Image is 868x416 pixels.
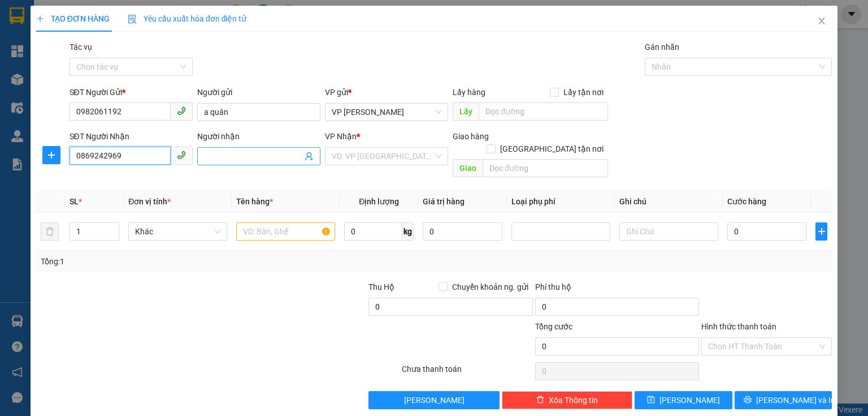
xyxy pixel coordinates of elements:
[128,14,247,23] span: Yêu cầu xuất hóa đơn điện tử
[43,151,60,160] span: plus
[806,6,837,37] button: Close
[735,391,832,409] button: printer[PERSON_NAME] và In
[36,15,44,23] span: plus
[128,197,171,206] span: Đơn vị tính
[535,322,572,331] span: Tổng cước
[559,86,608,98] span: Lấy tận nơi
[402,222,414,241] span: kg
[368,391,499,409] button: [PERSON_NAME]
[483,159,608,177] input: Dọc đường
[817,16,826,25] span: close
[701,322,776,331] label: Hình thức thanh toán
[535,281,699,298] div: Phí thu hộ
[507,191,615,213] th: Loại phụ phí
[128,15,137,24] img: icon
[549,394,598,406] span: Xóa Thông tin
[325,132,357,141] span: VP Nhận
[536,396,544,405] span: delete
[401,363,533,383] div: Chưa thanh toán
[70,197,79,206] span: SL
[325,86,448,98] div: VP gửi
[744,396,752,405] span: printer
[453,159,483,177] span: Giao
[404,394,465,406] span: [PERSON_NAME]
[816,227,827,236] span: plus
[647,396,655,405] span: save
[479,102,608,121] input: Dọc đường
[359,197,399,206] span: Định lượng
[496,143,608,155] span: [GEOGRAPHIC_DATA] tận nơi
[645,42,679,52] label: Gán nhãn
[453,132,489,141] span: Giao hàng
[423,222,502,241] input: 0
[70,86,193,98] div: SĐT Người Gửi
[305,152,314,161] span: user-add
[453,102,479,121] span: Lấy
[42,146,60,164] button: plus
[135,223,220,240] span: Khác
[727,197,766,206] span: Cước hàng
[756,394,835,406] span: [PERSON_NAME] và In
[502,391,632,409] button: deleteXóa Thông tin
[448,281,533,293] span: Chuyển khoản ng. gửi
[453,88,485,97] span: Lấy hàng
[41,222,59,241] button: delete
[368,282,394,291] span: Thu Hộ
[70,42,92,52] label: Tác vụ
[659,394,720,406] span: [PERSON_NAME]
[36,14,110,23] span: TẠO ĐƠN HÀNG
[197,86,320,98] div: Người gửi
[70,130,193,143] div: SĐT Người Nhận
[236,197,273,206] span: Tên hàng
[236,222,335,241] input: VD: Bàn, Ghế
[619,222,718,241] input: Ghi Chú
[423,197,465,206] span: Giá trị hàng
[815,222,827,241] button: plus
[615,191,723,213] th: Ghi chú
[177,151,186,160] span: phone
[177,106,186,115] span: phone
[41,255,336,268] div: Tổng: 1
[635,391,732,409] button: save[PERSON_NAME]
[332,104,441,121] span: VP Hoàng Liệt
[197,130,320,143] div: Người nhận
